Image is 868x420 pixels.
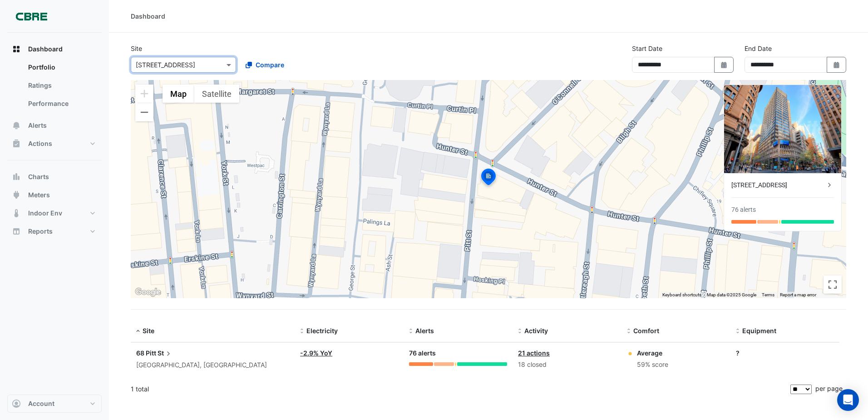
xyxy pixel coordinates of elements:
img: Google [133,286,163,298]
span: Actions [28,139,52,148]
label: Start Date [632,44,662,53]
button: Indoor Env [7,204,102,222]
a: 21 actions [518,349,550,357]
div: [STREET_ADDRESS] [731,180,825,190]
img: 68 Pitt St [724,85,841,173]
app-icon: Actions [12,139,21,148]
div: Dashboard [7,58,102,116]
a: Performance [21,95,102,113]
a: -2.9% YoY [300,349,332,357]
button: Alerts [7,116,102,135]
div: Open Intercom Messenger [837,389,859,411]
button: Keyboard shortcuts [662,292,701,298]
fa-icon: Select Date [833,61,841,69]
span: Reports [28,227,53,236]
div: 76 alerts [409,348,507,359]
button: Charts [7,168,102,186]
button: Zoom in [135,85,153,103]
button: Show street map [163,85,194,103]
span: Map data ©2025 Google [707,292,756,297]
app-icon: Dashboard [12,45,21,54]
span: Charts [28,172,49,181]
span: Activity [524,327,548,335]
app-icon: Reports [12,227,21,236]
span: Meters [28,190,50,200]
span: Compare [256,60,284,70]
img: site-pin-selected.svg [478,167,498,189]
button: Meters [7,186,102,204]
div: 1 total [131,378,789,400]
img: Company Logo [11,7,52,25]
div: ? [736,348,834,358]
app-icon: Indoor Env [12,209,21,218]
a: Portfolio [21,58,102,76]
span: per page [815,385,843,392]
button: Account [7,395,102,413]
div: 59% score [637,360,668,370]
span: St [158,348,173,358]
button: Toggle fullscreen view [824,275,842,294]
app-icon: Meters [12,190,21,200]
a: Open this area in Google Maps (opens a new window) [133,286,163,298]
span: Electricity [306,327,338,335]
span: Dashboard [28,45,63,54]
app-icon: Charts [12,172,21,181]
button: Reports [7,222,102,240]
div: Average [637,348,668,358]
button: Show satellite imagery [194,85,239,103]
span: Equipment [742,327,776,335]
button: Dashboard [7,40,102,58]
label: Site [131,44,142,53]
div: 76 alerts [731,205,756,215]
span: 68 Pitt [136,349,156,357]
span: Account [28,399,54,408]
div: 18 closed [518,360,616,370]
a: Ratings [21,76,102,95]
div: [GEOGRAPHIC_DATA], [GEOGRAPHIC_DATA] [136,360,289,370]
div: Dashboard [131,11,165,21]
button: Compare [240,57,290,73]
button: Actions [7,135,102,153]
a: Terms (opens in new tab) [762,292,774,297]
label: End Date [745,44,772,53]
span: Indoor Env [28,209,62,218]
a: Report a map error [780,292,816,297]
span: Site [143,327,154,335]
fa-icon: Select Date [720,61,728,69]
app-icon: Alerts [12,121,21,130]
span: Alerts [28,121,47,130]
span: Comfort [633,327,659,335]
button: Zoom out [135,103,153,121]
span: Alerts [415,327,434,335]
